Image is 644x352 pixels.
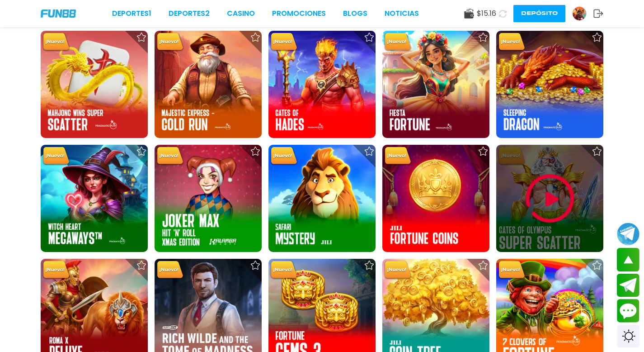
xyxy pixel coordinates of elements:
[617,222,639,246] button: Join telegram channel
[383,260,413,281] img: New
[382,145,489,252] img: Fortune Coins
[477,8,496,19] span: $ 15.16
[617,299,639,323] button: Contact customer service
[155,260,185,281] img: New
[383,146,413,166] img: New
[269,260,299,281] img: New
[496,31,603,138] img: Sleeping Dragon
[155,146,185,166] img: New
[169,8,210,19] a: Deportes2
[497,260,526,281] img: New
[41,31,148,138] img: Mahjong Wins Super Scatter
[382,31,489,138] img: Fiesta Fortune
[513,5,565,22] button: Depósito
[523,171,577,226] img: Play Game
[497,32,526,52] img: New
[155,31,262,138] img: Majestic Express - Gold Run
[155,32,185,52] img: New
[41,10,76,17] img: Company Logo
[573,7,586,20] img: Avatar
[269,32,299,52] img: New
[272,8,326,19] a: Promociones
[617,274,639,297] button: Join telegram
[112,8,151,19] a: Deportes1
[42,32,71,52] img: New
[617,248,639,271] button: scroll up
[343,8,367,19] a: BLOGS
[617,325,639,347] div: Switch theme
[42,260,71,281] img: New
[227,8,255,19] a: CASINO
[42,146,71,166] img: New
[572,6,593,21] a: Avatar
[41,145,148,252] img: Witch Heart Megaways™
[383,32,413,52] img: New
[268,31,376,138] img: Gates of Hades
[268,145,376,252] img: Safari Mystery
[385,8,419,19] a: NOTICIAS
[155,145,262,252] img: Joker Max: Hit'n'roll Xmas Edition
[269,146,299,166] img: New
